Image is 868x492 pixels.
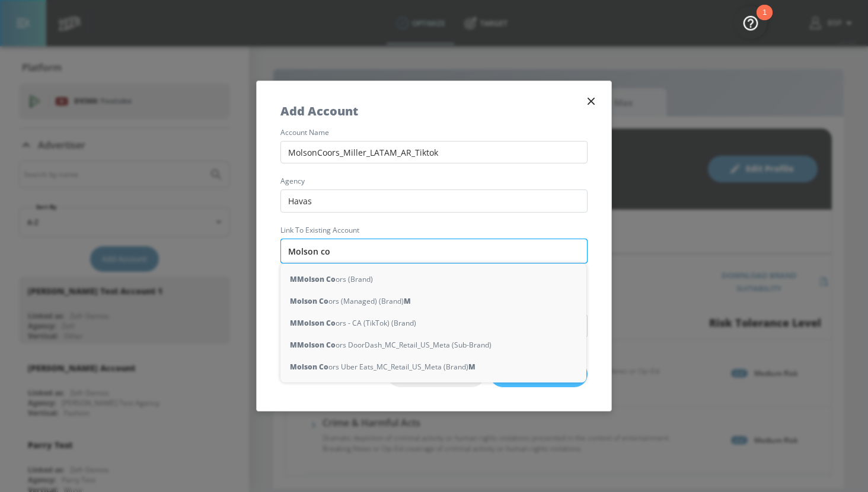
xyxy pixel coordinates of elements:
strong: Molson Co [290,295,328,307]
div: ors (Managed) (Brand) [280,290,586,312]
div: ors DoorDash_MC_Retail_US_Meta (Sub-Brand) [280,334,586,356]
label: agency [280,178,588,185]
h5: Add Account [280,105,358,117]
strong: M [468,361,476,373]
label: Link to Existing Account [280,227,588,234]
label: account name [280,129,588,136]
input: Enter account name [280,239,588,263]
div: ors Uber Eats_MC_Retail_US_Meta (Brand) [280,356,586,378]
input: Enter account name [280,141,588,164]
div: ors (Brand) [280,268,586,290]
strong: Molson Co [290,361,328,373]
strong: Molson Co [297,339,336,351]
button: Open Resource Center, 1 new notification [734,6,767,39]
strong: M [290,317,297,329]
strong: Molson Co [297,273,336,285]
strong: M [290,273,297,285]
div: 1 [762,12,767,28]
strong: Molson Co [297,317,336,329]
div: ors - CA (TikTok) (Brand) [280,312,586,334]
strong: M [404,295,411,307]
input: Enter agency name [280,189,588,213]
strong: M [290,339,297,351]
